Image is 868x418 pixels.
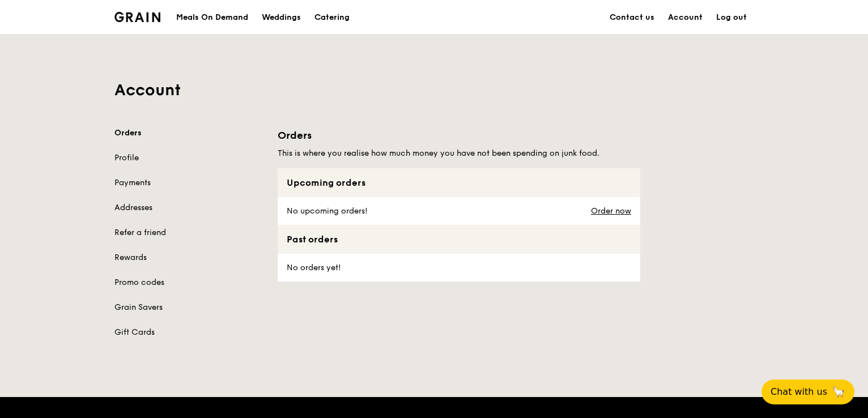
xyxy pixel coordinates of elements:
a: Addresses [114,202,264,214]
span: 🦙 [832,385,845,399]
div: No upcoming orders! [278,197,375,225]
a: Promo codes [114,277,264,288]
div: No orders yet! [278,254,348,281]
a: Contact us [603,1,661,35]
a: Order now [591,207,631,216]
div: Meals On Demand [176,1,248,35]
div: Weddings [262,1,301,35]
a: Catering [308,1,356,35]
a: Payments [114,177,264,189]
span: Chat with us [771,385,827,399]
a: Orders [114,127,264,139]
h5: This is where you realise how much money you have not been spending on junk food. [278,148,640,159]
div: Upcoming orders [278,168,640,197]
button: Chat with us🦙 [761,379,854,404]
div: Past orders [278,225,640,254]
a: Log out [709,1,754,35]
a: Gift Cards [114,327,264,338]
h1: Orders [278,127,640,143]
a: Account [661,1,709,35]
a: Weddings [255,1,308,35]
div: Catering [314,1,350,35]
img: Grain [114,12,160,22]
a: Rewards [114,252,264,263]
a: Profile [114,152,264,164]
h1: Account [114,80,754,100]
a: Grain Savers [114,302,264,313]
a: Refer a friend [114,227,264,238]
